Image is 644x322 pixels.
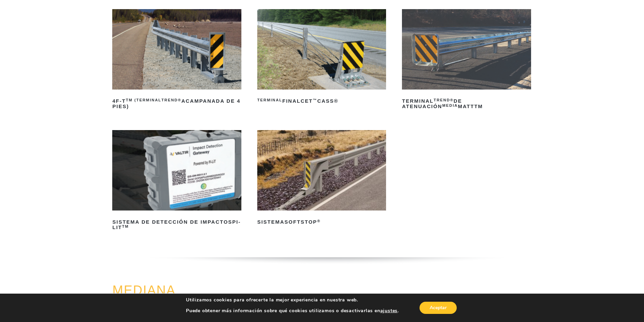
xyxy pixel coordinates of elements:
[112,283,175,297] a: MEDIANA
[257,130,386,227] a: SistemaSoftStop®
[112,219,232,225] font: Sistema de detección de impactos
[112,219,241,230] font: PI-LIT
[161,98,181,102] font: TREND®
[430,304,447,311] font: Aceptar
[282,98,301,104] font: final
[420,302,457,314] button: Aceptar
[122,224,129,228] font: TM
[398,307,399,314] font: .
[285,219,317,225] font: SoftStop
[442,103,458,107] font: media
[402,9,531,112] a: TerminalTREND®de atenuaciónmediaMATTTM
[186,307,380,314] font: Puede obtener más información sobre qué cookies utilizamos o desactivarlas en
[257,98,282,102] font: Terminal
[434,98,454,102] font: TREND®
[380,307,398,314] font: ajustes
[301,98,313,104] font: CET
[317,98,338,104] font: CASS®
[126,98,161,102] font: TM (Terminal
[112,130,241,233] a: Sistema de detección de impactosPI-LITTM
[380,308,398,314] button: ajustes
[317,219,320,223] font: ®
[458,103,483,109] font: MATTTM
[127,103,129,109] font: )
[257,130,386,210] img: Terminal final del sistema SoftStop
[402,98,434,104] font: Terminal
[257,219,285,225] font: Sistema
[257,9,386,106] a: TerminalfinalCET™CASS®
[112,98,240,109] font: acampanada de 4 pies
[112,98,126,104] font: 4F-T
[402,98,462,109] font: de atenuación
[112,9,241,112] a: 4F-TTM (TerminalTREND®acampanada de 4 pies)
[313,98,317,102] font: ™
[186,297,358,303] font: Utilizamos cookies para ofrecerte la mejor experiencia en nuestra web.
